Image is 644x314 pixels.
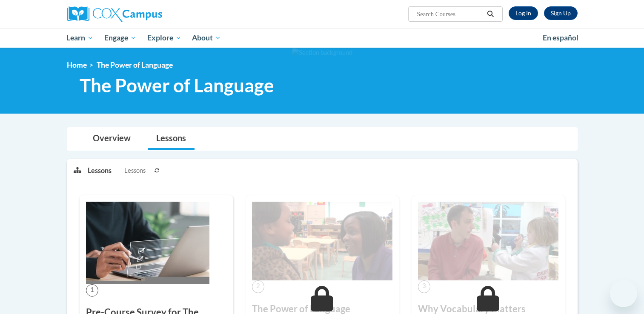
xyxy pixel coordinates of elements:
[84,128,139,150] a: Overview
[54,28,590,48] div: Main menu
[88,166,112,175] p: Lessons
[67,60,87,69] a: Home
[252,280,264,293] span: 2
[97,60,173,69] span: The Power of Language
[80,74,274,97] span: The Power of Language
[142,28,187,48] a: Explore
[192,33,221,43] span: About
[252,202,392,281] img: Course Image
[99,28,142,48] a: Engage
[67,6,229,22] a: Cox Campus
[418,280,430,293] span: 3
[416,9,484,19] input: Search Courses
[104,33,136,43] span: Engage
[66,33,93,43] span: Learn
[148,128,195,150] a: Lessons
[537,29,584,47] a: En español
[61,28,99,48] a: Learn
[610,280,637,307] iframe: Button to launch messaging window
[484,9,497,19] button: Search
[544,6,578,20] a: Register
[543,33,578,42] span: En español
[292,48,352,57] img: Section background
[147,33,181,43] span: Explore
[186,28,226,48] a: About
[67,6,162,22] img: Cox Campus
[86,202,209,284] img: Course Image
[124,166,146,175] span: Lessons
[86,284,98,297] span: 1
[418,202,558,281] img: Course Image
[509,6,538,20] a: Log In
